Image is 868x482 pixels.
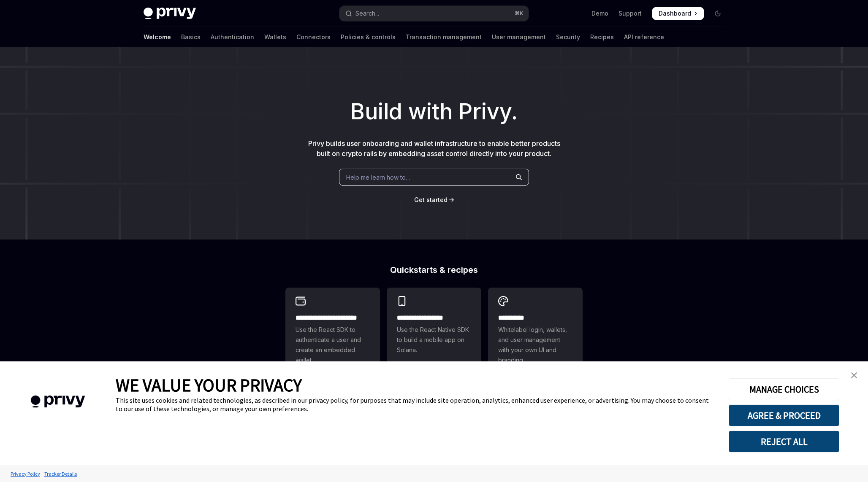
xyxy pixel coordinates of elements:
h2: Quickstarts & recipes [285,266,583,274]
span: Help me learn how to… [346,173,410,182]
div: Search... [355,8,379,19]
span: WE VALUE YOUR PRIVACY [116,374,302,396]
img: company logo [13,383,103,420]
a: API reference [624,27,664,47]
h1: Build with Privy. [14,95,854,128]
a: Security [556,27,580,47]
a: Transaction management [406,27,482,47]
a: Wallets [264,27,286,47]
a: Recipes [590,27,614,47]
a: Connectors [296,27,331,47]
a: **** **** **** ***Use the React Native SDK to build a mobile app on Solana. [387,288,481,374]
a: Policies & controls [341,27,396,47]
a: Demo [591,9,608,18]
a: Authentication [211,27,254,47]
button: MANAGE CHOICES [729,378,839,400]
span: Dashboard [659,9,691,18]
img: close banner [851,372,857,378]
span: Whitelabel login, wallets, and user management with your own UI and branding. [498,325,572,365]
a: User management [492,27,546,47]
a: Privacy Policy [8,466,42,481]
a: Basics [181,27,201,47]
span: Get started [414,196,448,203]
a: Welcome [144,27,171,47]
a: Get started [414,196,448,204]
span: ⌘ K [515,10,524,17]
button: Toggle dark mode [711,7,724,20]
div: This site uses cookies and related technologies, as described in our privacy policy, for purposes... [116,396,716,413]
button: Open search [339,6,529,21]
button: AGREE & PROCEED [729,404,839,426]
span: Use the React Native SDK to build a mobile app on Solana. [397,325,471,355]
a: Support [618,9,642,18]
span: Use the React SDK to authenticate a user and create an embedded wallet. [296,325,370,365]
img: dark logo [144,8,196,19]
a: **** *****Whitelabel login, wallets, and user management with your own UI and branding. [488,288,583,374]
button: REJECT ALL [729,431,839,452]
a: Dashboard [652,7,704,20]
a: close banner [846,367,863,384]
a: Tracker Details [42,466,79,481]
span: Privy builds user onboarding and wallet infrastructure to enable better products built on crypto ... [308,139,560,158]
